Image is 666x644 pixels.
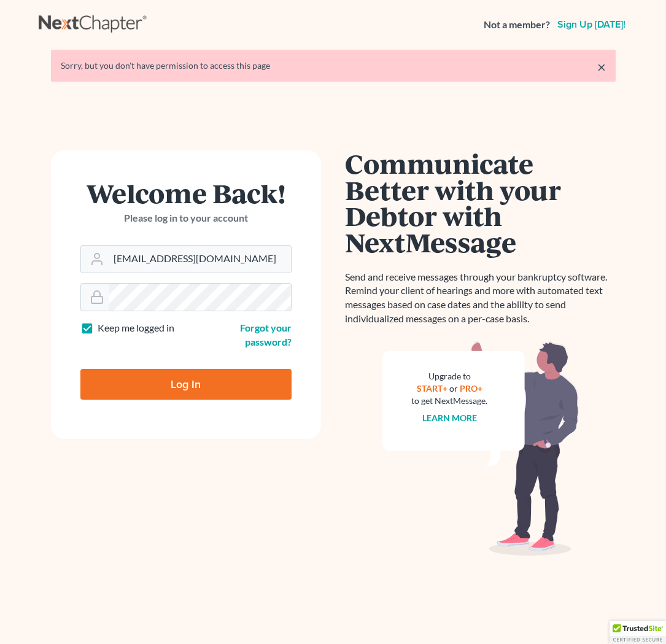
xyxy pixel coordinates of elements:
p: Send and receive messages through your bankruptcy software. Remind your client of hearings and mo... [346,270,616,326]
div: Upgrade to [412,370,488,382]
a: START+ [417,383,447,394]
a: Forgot your password? [240,322,292,347]
a: Sign up [DATE]! [555,20,628,29]
input: Log In [80,369,292,400]
img: nextmessage_bg-59042aed3d76b12b5cd301f8e5b87938c9018125f34e5fa2b7a6b67550977c72.svg [382,341,579,556]
div: to get NextMessage. [412,395,488,407]
p: Please log in to your account [80,211,292,225]
label: Keep me logged in [98,321,174,335]
h1: Communicate Better with your Debtor with NextMessage [346,150,616,255]
strong: Not a member? [484,18,550,32]
a: PRO+ [460,383,482,394]
div: Sorry, but you don't have permission to access this page [61,60,606,72]
a: × [597,60,606,74]
div: TrustedSite Certified [610,621,666,644]
input: Email Address [109,246,291,273]
h1: Welcome Back! [80,180,292,206]
a: Learn more [422,413,477,423]
span: or [449,383,458,394]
